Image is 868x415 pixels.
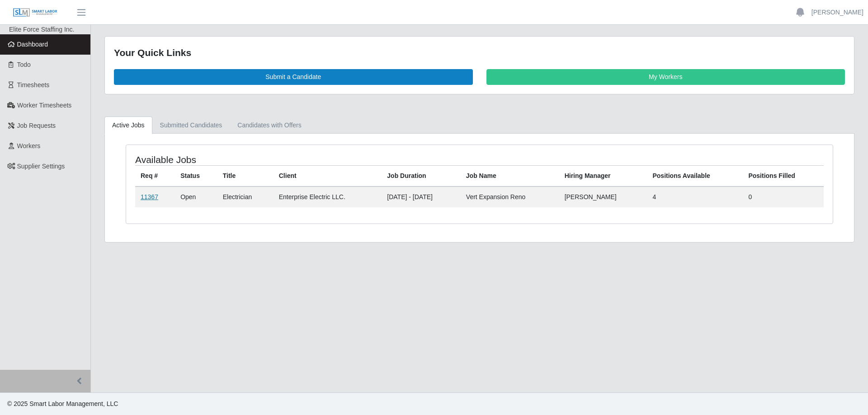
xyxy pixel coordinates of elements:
td: Enterprise Electric LLC. [274,187,382,207]
th: Title [217,165,274,187]
a: My Workers [486,69,845,85]
span: Workers [17,142,41,149]
td: [PERSON_NAME] [559,187,647,207]
td: Open [175,187,217,207]
th: Hiring Manager [559,165,647,187]
span: Todo [17,61,31,68]
div: Your Quick Links [114,46,845,60]
span: Supplier Settings [17,163,65,170]
td: Electrician [217,187,274,207]
span: Worker Timesheets [17,102,71,109]
h4: Available Jobs [135,154,414,165]
td: 0 [743,187,824,207]
img: SLM Logo [13,8,58,18]
th: Job Duration [382,165,461,187]
td: Vert Expansion Reno [461,187,559,207]
span: Job Requests [17,122,56,129]
span: Timesheets [17,81,50,89]
a: Active Jobs [104,117,152,134]
a: Submit a Candidate [114,69,473,85]
th: Client [274,165,382,187]
th: Status [175,165,217,187]
th: Positions Available [647,165,743,187]
span: Elite Force Staffing Inc. [9,26,74,33]
td: [DATE] - [DATE] [382,187,461,207]
span: Dashboard [17,41,48,48]
td: 4 [647,187,743,207]
span: © 2025 Smart Labor Management, LLC [7,400,118,407]
a: 11367 [141,193,158,201]
a: Candidates with Offers [230,117,309,134]
a: [PERSON_NAME] [811,8,863,17]
th: Job Name [461,165,559,187]
th: Positions Filled [743,165,824,187]
a: Submitted Candidates [152,117,230,134]
th: Req # [135,165,175,187]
